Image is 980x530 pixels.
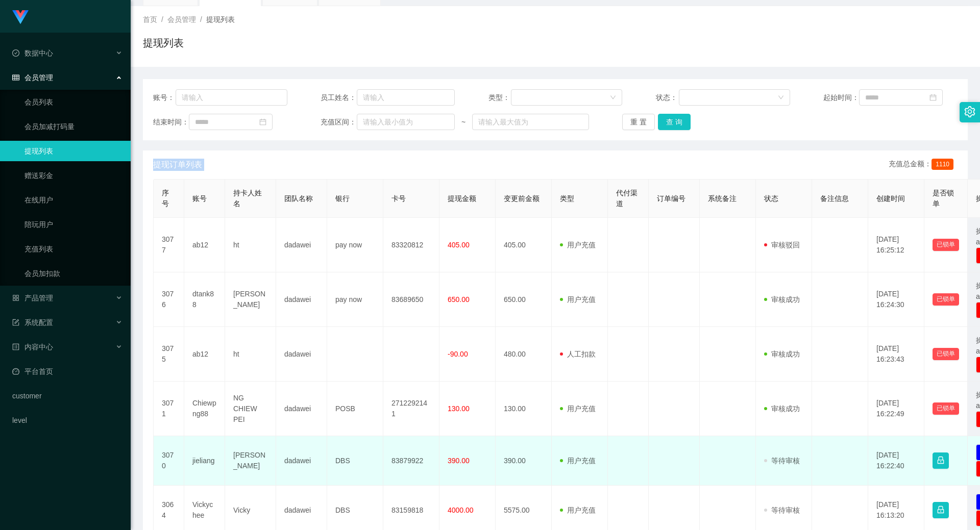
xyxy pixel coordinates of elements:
td: 3077 [154,218,184,272]
td: DBS [327,436,383,486]
td: dadawei [276,218,327,272]
td: 3075 [154,327,184,382]
span: 用户充值 [560,506,596,514]
span: 审核驳回 [764,241,800,249]
span: ~ [455,117,472,128]
span: 审核成功 [764,295,800,304]
button: 已锁单 [933,239,959,251]
span: 等待审核 [764,457,800,465]
span: 代付渠道 [616,189,638,208]
span: 内容中心 [12,343,53,351]
a: 图标: dashboard平台首页 [12,361,122,382]
button: 图标: lock [933,452,949,469]
span: 130.00 [448,405,470,413]
button: 图标: lock [933,502,949,518]
td: 83689650 [383,272,439,327]
span: -90.00 [448,350,468,358]
a: 充值列表 [24,239,122,259]
td: 130.00 [496,382,552,436]
td: 3071 [154,382,184,436]
td: dadawei [276,436,327,486]
td: ab12 [184,218,225,272]
input: 请输入 [176,89,287,106]
span: 创建时间 [876,194,905,203]
span: 类型： [488,92,511,103]
span: 用户充值 [560,241,596,249]
td: 3076 [154,272,184,327]
td: 83879922 [383,436,439,486]
td: ab12 [184,327,225,382]
span: 序号 [162,189,169,208]
button: 已锁单 [933,348,959,360]
td: 83320812 [383,218,439,272]
td: pay now [327,272,383,327]
td: dadawei [276,382,327,436]
a: customer [12,386,122,406]
td: Chiewpng88 [184,382,225,436]
td: dadawei [276,327,327,382]
span: 提现金额 [448,194,476,203]
i: 图标: calendar [259,118,266,125]
span: / [161,15,163,23]
span: 会员管理 [167,15,196,23]
td: NG CHIEW PEI [225,382,276,436]
i: 图标: profile [12,343,19,350]
span: 系统备注 [708,194,737,203]
span: 充值区间： [321,117,356,128]
span: 用户充值 [560,457,596,465]
input: 请输入 [357,89,455,106]
span: 4000.00 [448,506,474,514]
a: 会员加扣款 [24,263,122,284]
span: 账号 [192,194,207,203]
span: 变更前金额 [504,194,540,203]
span: 结束时间： [153,117,189,128]
td: [PERSON_NAME] [225,272,276,327]
span: 员工姓名： [321,92,356,103]
i: 图标: calendar [929,94,937,101]
a: 提现列表 [24,141,122,161]
h1: 提现列表 [143,35,184,51]
span: 银行 [335,194,350,203]
td: pay now [327,218,383,272]
span: 用户充值 [560,405,596,413]
button: 已锁单 [933,293,959,306]
button: 查 询 [658,114,691,130]
button: 重 置 [622,114,655,130]
input: 请输入最大值为 [472,114,589,130]
span: 起始时间： [823,92,859,103]
span: 团队名称 [284,194,313,203]
td: 405.00 [496,218,552,272]
span: 用户充值 [560,295,596,304]
div: 充值总金额： [889,159,958,171]
td: ht [225,327,276,382]
a: 赠送彩金 [24,165,122,186]
span: 首页 [143,15,157,23]
td: 3070 [154,436,184,486]
td: POSB [327,382,383,436]
span: 提现订单列表 [153,159,202,171]
input: 请输入最小值为 [357,114,455,130]
td: 390.00 [496,436,552,486]
span: 状态 [764,194,778,203]
span: 卡号 [391,194,406,203]
span: 账号： [153,92,176,103]
span: 数据中心 [12,49,53,57]
td: 2712292141 [383,382,439,436]
span: 390.00 [448,457,470,465]
td: ht [225,218,276,272]
a: 会员列表 [24,92,122,112]
i: 图标: setting [964,106,975,117]
a: 会员加减打码量 [24,116,122,137]
a: 在线用户 [24,190,122,210]
td: [DATE] 16:24:30 [868,272,924,327]
td: [PERSON_NAME] [225,436,276,486]
span: 状态： [656,92,679,103]
span: 是否锁单 [933,189,954,208]
img: logo.9652507e.png [12,10,29,24]
span: 类型 [560,194,574,203]
span: 405.00 [448,241,470,249]
td: 650.00 [496,272,552,327]
span: 审核成功 [764,405,800,413]
span: 系统配置 [12,318,53,326]
td: jieliang [184,436,225,486]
